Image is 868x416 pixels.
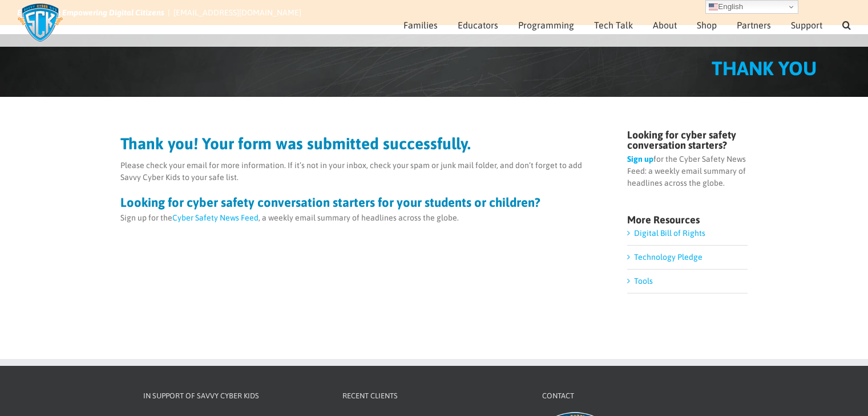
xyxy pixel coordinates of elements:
span: Tech Talk [594,21,633,30]
img: en [709,2,718,11]
span: Programming [518,21,574,30]
h4: In Support of Savvy Cyber Kids [143,390,325,402]
p: Please check your email for more information. If it’s not in your inbox, check your spam or junk ... [120,160,603,183]
a: Cyber Safety News Feed [172,213,259,222]
h4: More Resources [627,215,748,225]
strong: Looking for cyber safety conversation starters for your students or children? [120,195,540,210]
span: Families [403,21,438,30]
span: Support [791,21,822,30]
a: Technology Pledge [634,252,703,262]
p: for the Cyber Safety News Feed: a weekly email summary of headlines across the globe. [627,153,748,189]
a: Digital Bill of Rights [634,229,705,238]
h4: Recent Clients [342,390,524,402]
img: Savvy Cyber Kids Logo [17,3,63,43]
h4: Looking for cyber safety conversation starters? [627,130,748,150]
h2: Thank you! Your form was submitted successfully. [120,136,603,152]
a: Sign up [627,154,653,164]
span: About [653,21,677,30]
h4: Contact [542,390,724,402]
span: Partners [737,21,771,30]
a: Tools [634,276,653,286]
span: THANK YOU [712,57,817,79]
span: Shop [697,21,717,30]
span: Educators [458,21,498,30]
p: Sign up for the , a weekly email summary of headlines across the globe. [120,212,603,224]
